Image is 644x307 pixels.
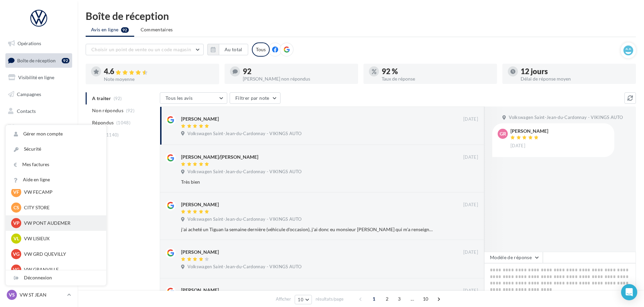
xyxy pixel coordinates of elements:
p: VW LISIEUX [24,235,98,242]
span: [DATE] [463,116,478,122]
span: (1048) [116,120,130,125]
span: Volkswagen Saint-Jean-du-Cardonnay - VIKINGS AUTO [187,216,301,222]
span: [DATE] [510,143,525,149]
div: [PERSON_NAME] [181,201,219,208]
span: VG [13,251,20,257]
button: Tous les avis [160,92,227,104]
button: Filtrer par note [230,92,281,104]
span: VG [13,266,20,273]
div: Open Intercom Messenger [621,284,637,300]
span: VS [9,291,15,298]
div: 92 [62,58,69,63]
div: 92 [243,68,353,75]
div: 92 % [382,68,492,75]
a: Médiathèque [4,121,74,135]
span: VF [13,189,19,195]
span: Volkswagen Saint-Jean-du-Cardonnay - VIKINGS AUTO [187,169,301,175]
span: Commentaires [141,26,173,33]
a: Gérer mon compte [6,126,106,142]
span: Répondus [92,119,114,126]
a: Boîte de réception92 [4,53,74,68]
a: Sécurité [6,142,106,157]
div: Très bien [181,179,434,185]
div: [PERSON_NAME] [181,287,219,294]
span: Non répondus [92,107,123,114]
div: Tous [252,42,270,57]
p: VW PONT AUDEMER [24,220,98,226]
span: 3 [394,294,405,304]
div: 4.6 [104,68,214,75]
span: [DATE] [463,288,478,294]
div: [PERSON_NAME]/[PERSON_NAME] [181,154,258,160]
span: Volkswagen Saint-Jean-du-Cardonnay - VIKINGS AUTO [509,115,623,121]
div: Taux de réponse [382,76,492,81]
span: Opérations [18,40,41,46]
a: PLV et print personnalisable [4,154,74,174]
span: Afficher [276,296,291,302]
span: [DATE] [463,154,478,160]
button: Au total [207,44,248,55]
span: 2 [382,294,392,304]
span: CS [13,204,19,211]
p: VW GRD QUEVILLY [24,251,98,257]
div: Note moyenne [104,77,214,82]
a: Calendrier [4,137,74,152]
span: 10 [420,294,431,304]
span: ... [407,294,418,304]
p: CITY STORE [24,204,98,211]
div: Boîte de réception [86,11,636,21]
button: Au total [219,44,248,55]
div: [PERSON_NAME] [181,249,219,255]
a: Campagnes DataOnDemand [4,177,74,196]
button: 10 [295,295,312,304]
a: Visibilité en ligne [4,70,74,85]
a: Opérations [4,36,74,51]
span: Contacts [17,108,36,114]
span: Volkswagen Saint-Jean-du-Cardonnay - VIKINGS AUTO [187,131,301,137]
span: Campagnes [17,91,41,97]
span: [DATE] [463,249,478,255]
span: résultats/page [316,296,344,302]
div: Délai de réponse moyen [521,76,631,81]
div: 12 jours [521,68,631,75]
div: [PERSON_NAME] non répondus [243,76,353,81]
p: VW GRANVILLE [24,266,98,273]
span: (92) [126,108,135,113]
p: VW FECAMP [24,189,98,195]
span: 1 [369,294,379,304]
a: Campagnes [4,87,74,101]
span: Choisir un point de vente ou un code magasin [91,47,191,52]
div: j'ai acheté un Tiguan la semaine dernière (véhicule d'occasion), j'ai donc eu monsieur [PERSON_NA... [181,226,434,233]
span: Visibilité en ligne [18,74,54,80]
p: VW ST JEAN [20,291,64,298]
div: [PERSON_NAME] [181,116,219,122]
a: Aide en ligne [6,172,106,187]
div: [PERSON_NAME] [510,129,548,133]
div: Déconnexion [6,270,106,285]
span: VP [13,220,20,226]
span: (1140) [105,132,119,137]
a: Mes factures [6,157,106,172]
span: VL [13,235,19,242]
span: Tous les avis [166,95,193,101]
a: Contacts [4,104,74,118]
span: [DATE] [463,202,478,208]
span: Gr [500,130,506,137]
span: Boîte de réception [17,57,56,63]
span: Volkswagen Saint-Jean-du-Cardonnay - VIKINGS AUTO [187,264,301,270]
span: 10 [298,297,303,302]
button: Modèle de réponse [484,252,543,263]
button: Choisir un point de vente ou un code magasin [86,44,204,55]
a: VS VW ST JEAN [5,288,72,301]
